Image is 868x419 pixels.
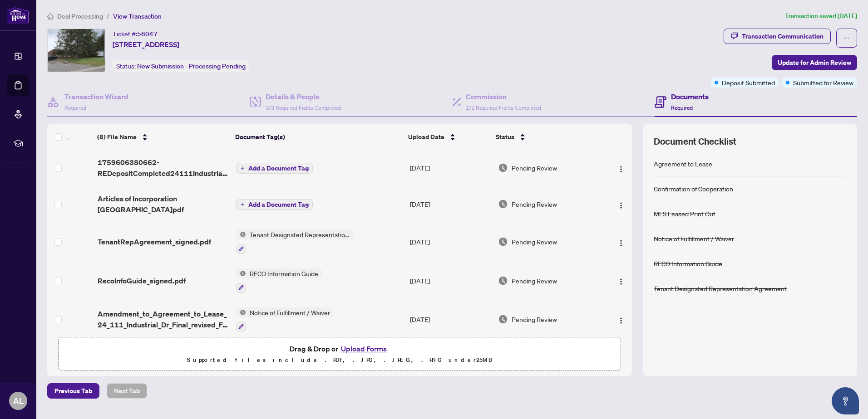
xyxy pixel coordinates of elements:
th: Status [492,124,599,150]
span: plus [240,202,245,207]
img: Status Icon [236,229,246,239]
button: Add a Document Tag [236,199,313,210]
span: Status [496,132,514,142]
span: plus [240,166,245,171]
span: Pending Review [512,314,557,324]
td: [DATE] [406,186,495,222]
li: / [107,11,109,21]
h4: Details & People [266,91,341,102]
button: Logo [614,312,628,326]
span: Amendment_to_Agreement_to_Lease_24_111_Industrial_Dr_Final_revised_Fully_Executed 2.pdf [98,308,229,330]
span: Deal Processing [57,12,103,20]
span: RECO Information Guide [246,268,322,278]
div: Agreement to Lease [654,159,712,169]
span: New Submission - Processing Pending [137,62,246,70]
img: Logo [617,166,625,173]
button: Upload Forms [338,343,390,355]
div: RECO Information Guide [654,258,722,268]
p: Supported files include .PDF, .JPG, .JPEG, .PNG under 25 MB [64,355,615,365]
div: Status: [113,60,249,72]
button: Logo [614,197,628,211]
span: Pending Review [512,163,557,173]
span: Document Checklist [654,135,736,148]
button: Add a Document Tag [236,163,313,174]
span: ellipsis [843,35,850,41]
span: Tenant Designated Representation Agreement [246,229,354,239]
button: Next Tab [107,383,147,399]
th: Upload Date [404,124,493,150]
div: Transaction Communication [742,29,824,44]
img: Document Status [498,163,508,173]
button: Logo [614,161,628,175]
img: Document Status [498,276,508,286]
img: Logo [617,278,625,285]
td: [DATE] [406,300,495,339]
span: Drag & Drop or [290,343,390,355]
img: IMG-E12297596_1.jpg [48,29,105,72]
img: Status Icon [236,307,246,317]
button: Transaction Communication [724,29,831,44]
img: logo [7,7,29,24]
span: Required [64,104,86,111]
button: Add a Document Tag [236,162,313,174]
span: (8) File Name [97,132,137,142]
span: 1759606380662-REDepositCompleted24111IndustrialDr.pdf [98,157,229,179]
h4: Transaction Wizard [64,91,128,102]
div: Ticket #: [113,29,158,39]
img: Logo [617,202,625,209]
th: (8) File Name [94,124,232,150]
article: Transaction saved [DATE] [785,11,857,21]
img: Document Status [498,314,508,324]
button: Status IconTenant Designated Representation Agreement [236,229,354,254]
button: Status IconNotice of Fulfillment / Waiver [236,307,334,332]
span: TenantRepAgreement_signed.pdf [98,236,211,247]
img: Document Status [498,237,508,247]
span: 1/1 Required Fields Completed [466,104,541,111]
span: AL [13,395,24,407]
span: Update for Admin Review [778,55,851,70]
span: Pending Review [512,237,557,247]
span: Previous Tab [54,384,92,398]
img: Logo [617,239,625,247]
div: MLS Leased Print Out [654,209,715,219]
span: Pending Review [512,276,557,286]
button: Open asap [832,387,859,414]
span: 56047 [137,30,158,38]
span: [STREET_ADDRESS] [113,39,179,50]
span: home [47,13,54,19]
span: 3/3 Required Fields Completed [266,104,341,111]
h4: Documents [671,91,709,102]
button: Logo [614,273,628,288]
span: Add a Document Tag [248,201,309,208]
span: Deposit Submitted [722,78,775,88]
span: Add a Document Tag [248,165,309,171]
div: Notice of Fulfillment / Waiver [654,234,734,244]
th: Document Tag(s) [232,124,404,150]
span: Required [671,104,693,111]
button: Previous Tab [47,383,99,399]
span: View Transaction [113,12,162,20]
span: Drag & Drop orUpload FormsSupported files include .PDF, .JPG, .JPEG, .PNG under25MB [59,337,621,371]
div: Confirmation of Cooperation [654,184,733,194]
h4: Commission [466,91,541,102]
button: Status IconRECO Information Guide [236,268,322,293]
span: Articles of Incorporation [GEOGRAPHIC_DATA]pdf [98,193,229,215]
img: Logo [617,317,625,324]
img: Status Icon [236,268,246,278]
td: [DATE] [406,261,495,300]
span: Submitted for Review [793,78,853,88]
span: RecoInfoGuide_signed.pdf [98,275,186,286]
img: Document Status [498,199,508,209]
button: Logo [614,234,628,249]
div: Tenant Designated Representation Agreement [654,283,787,293]
button: Add a Document Tag [236,199,313,210]
span: Upload Date [408,132,444,142]
td: [DATE] [406,222,495,261]
button: Update for Admin Review [772,55,857,70]
td: [DATE] [406,150,495,186]
span: Pending Review [512,199,557,209]
span: Notice of Fulfillment / Waiver [246,307,334,317]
